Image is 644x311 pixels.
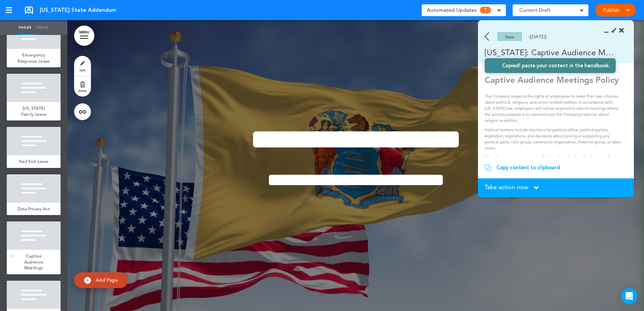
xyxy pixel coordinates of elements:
span: Current Draft [519,5,550,15]
a: Publish [600,4,621,16]
a: Theme [34,20,51,35]
span: [US_STATE] Family Leave [21,105,46,117]
span: [US_STATE] State Addendum [40,6,116,14]
a: Data Privacy Act [7,203,61,215]
a: Captive Audience Meetings [7,250,61,274]
strong: Captive Audience Meetings Policy [485,75,619,85]
img: copy.svg [485,164,491,171]
a: MENU [74,26,94,46]
span: Data Privacy Act [18,206,50,212]
img: add.svg [84,277,91,284]
span: Add Page [96,277,118,283]
a: style [74,56,91,76]
div: Copy content to clipboard [496,164,560,171]
div: [US_STATE]: Captive Audience Meetings [478,47,614,58]
p: Attendance at such meetings will always be voluntary. Employees will not face discipline, retalia... [485,154,622,167]
span: 1 [480,7,491,13]
span: Captive Audience Meetings [24,253,43,271]
span: Take action now [485,184,528,190]
span: Paid Sick Leave [19,159,49,164]
div: New [497,32,522,41]
a: Pages [17,20,34,35]
a: Emergency Response Leave [7,49,61,67]
span: delete [78,89,87,93]
div: Copied! paste your content in the handbook. [502,62,610,69]
span: Automated Updates [427,5,477,15]
div: Open Intercom Messenger [621,288,637,304]
img: back.svg [485,32,489,41]
a: Paid Sick Leave [7,155,61,168]
span: style [79,68,86,72]
p: The Company respects the rights of employees to make their own choices about political, religious... [485,93,622,124]
a: Add Page [74,272,128,288]
div: ([DATE]) [529,34,547,39]
a: delete [74,76,91,97]
a: [US_STATE] Family Leave [7,102,61,120]
img: copy.svg [490,62,497,69]
p: Political matters include elections for political office, political parties, legislation, regulat... [485,127,622,151]
span: Emergency Response Leave [18,52,50,64]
